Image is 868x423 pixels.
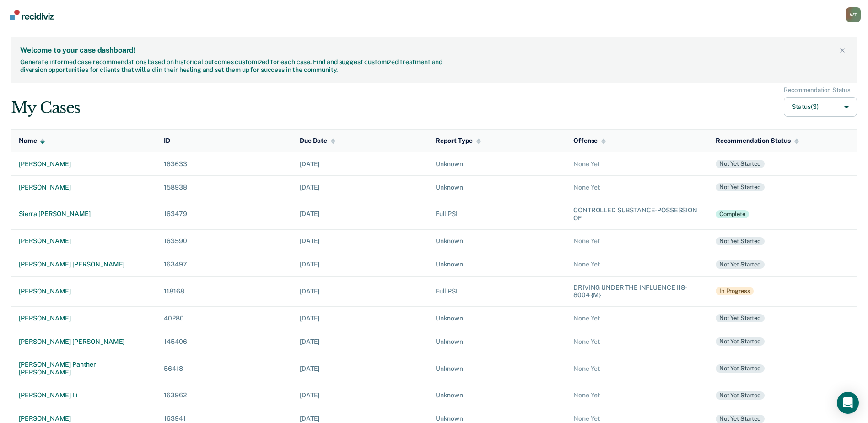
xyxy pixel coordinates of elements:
[156,330,292,353] td: 145406
[156,152,292,175] td: 163633
[156,353,292,384] td: 56418
[19,338,149,346] div: [PERSON_NAME] [PERSON_NAME]
[784,97,857,117] button: Status(3)
[436,137,481,145] div: Report Type
[428,330,566,353] td: Unknown
[573,206,701,222] div: CONTROLLED SUBSTANCE-POSSESSION OF
[428,253,566,276] td: Unknown
[716,287,754,295] div: In Progress
[573,365,701,373] div: None Yet
[156,253,292,276] td: 163497
[428,229,566,253] td: Unknown
[292,307,428,330] td: [DATE]
[716,237,765,245] div: Not yet started
[428,175,566,199] td: Unknown
[292,199,428,229] td: [DATE]
[156,199,292,229] td: 163479
[156,384,292,407] td: 163962
[292,152,428,175] td: [DATE]
[428,353,566,384] td: Unknown
[156,307,292,330] td: 40280
[20,58,445,74] div: Generate informed case recommendations based on historical outcomes customized for each case. Fin...
[573,284,701,299] div: DRIVING UNDER THE INFLUENCE I18-8004 {M}
[19,184,149,191] div: [PERSON_NAME]
[292,229,428,253] td: [DATE]
[300,137,335,145] div: Due Date
[428,152,566,175] td: Unknown
[19,361,149,376] div: [PERSON_NAME] panther [PERSON_NAME]
[19,391,149,399] div: [PERSON_NAME] iii
[716,415,765,423] div: Not yet started
[19,160,149,168] div: [PERSON_NAME]
[716,391,765,400] div: Not yet started
[716,260,765,269] div: Not yet started
[19,315,149,322] div: [PERSON_NAME]
[164,137,170,145] div: ID
[19,287,149,295] div: [PERSON_NAME]
[573,237,701,245] div: None Yet
[784,87,851,94] div: Recommendation Status
[292,330,428,353] td: [DATE]
[292,253,428,276] td: [DATE]
[428,199,566,229] td: Full PSI
[156,229,292,253] td: 163590
[292,175,428,199] td: [DATE]
[156,276,292,307] td: 118168
[716,137,799,145] div: Recommendation Status
[19,210,149,218] div: sierra [PERSON_NAME]
[837,392,859,414] div: Open Intercom Messenger
[156,175,292,199] td: 158938
[573,184,701,191] div: None Yet
[846,7,861,22] button: Profile dropdown button
[573,260,701,268] div: None Yet
[716,337,765,346] div: Not yet started
[19,137,45,145] div: Name
[10,10,54,20] img: Recidiviz
[716,364,765,373] div: Not yet started
[292,384,428,407] td: [DATE]
[292,276,428,307] td: [DATE]
[573,315,701,322] div: None Yet
[846,7,861,22] div: W T
[11,98,80,117] div: My Cases
[573,338,701,346] div: None Yet
[573,415,701,423] div: None Yet
[573,391,701,399] div: None Yet
[716,183,765,191] div: Not yet started
[573,160,701,168] div: None Yet
[428,307,566,330] td: Unknown
[19,260,149,268] div: [PERSON_NAME] [PERSON_NAME]
[573,137,606,145] div: Offense
[19,415,149,423] div: [PERSON_NAME]
[716,314,765,322] div: Not yet started
[428,384,566,407] td: Unknown
[428,276,566,307] td: Full PSI
[716,210,749,218] div: Complete
[292,353,428,384] td: [DATE]
[716,160,765,168] div: Not yet started
[19,237,149,245] div: [PERSON_NAME]
[20,46,837,54] div: Welcome to your case dashboard!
